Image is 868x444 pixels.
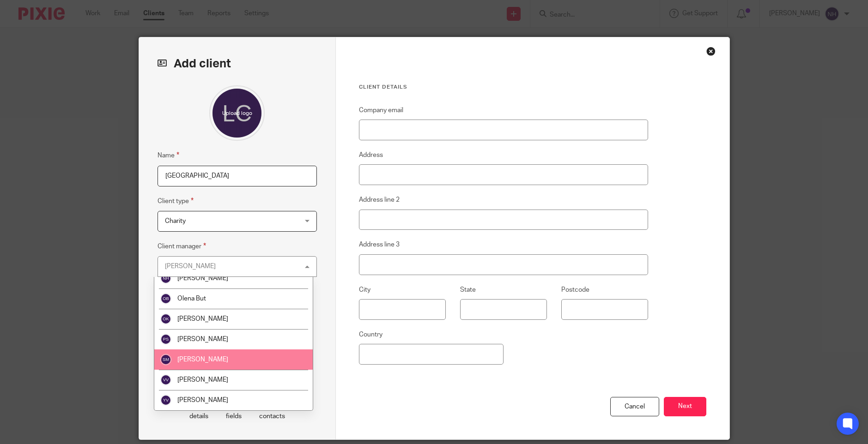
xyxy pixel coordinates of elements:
[158,196,194,206] label: Client type
[359,195,400,204] label: Address line 2
[259,402,285,421] p: Client contacts
[160,354,171,365] img: svg%3E
[177,275,228,282] span: [PERSON_NAME]
[359,84,649,91] h3: Client details
[359,330,382,339] label: Country
[177,295,206,302] span: Olena But
[359,150,383,160] label: Address
[158,56,317,72] h2: Add client
[359,285,370,294] label: City
[177,397,228,403] span: [PERSON_NAME]
[561,285,589,294] label: Postcode
[664,397,706,417] button: Next
[189,402,208,421] p: Client details
[177,356,228,363] span: [PERSON_NAME]
[160,313,171,324] img: svg%3E
[158,241,206,252] label: Client manager
[177,316,228,322] span: [PERSON_NAME]
[165,263,216,270] div: [PERSON_NAME]
[706,47,716,56] div: Close this dialog window
[177,336,228,342] span: [PERSON_NAME]
[359,106,403,115] label: Company email
[160,395,171,406] img: svg%3E
[177,377,228,383] span: [PERSON_NAME]
[460,285,476,294] label: State
[610,397,659,417] div: Cancel
[160,273,171,284] img: svg%3E
[165,218,186,224] span: Charity
[222,402,245,421] p: Custom fields
[158,150,179,161] label: Name
[160,334,171,345] img: svg%3E
[359,240,400,249] label: Address line 3
[160,374,171,385] img: svg%3E
[160,293,171,304] img: svg%3E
